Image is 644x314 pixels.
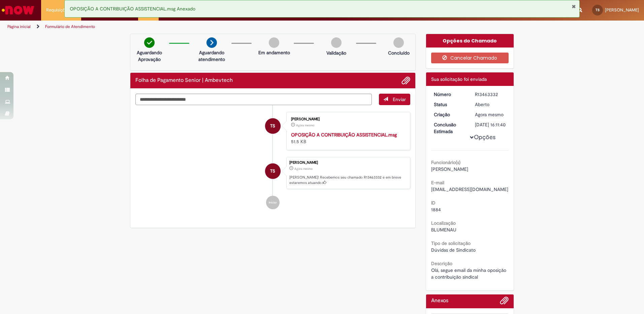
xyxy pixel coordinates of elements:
[270,163,275,179] span: TS
[291,131,403,145] div: 51.5 KB
[431,260,452,266] b: Descrição
[265,163,281,179] div: Thays Karoline de Souza Silva
[572,4,576,9] button: Fechar Notificação
[475,121,506,128] div: [DATE] 16:11:40
[296,123,314,127] span: Agora mesmo
[431,53,509,63] button: Cancelar Chamado
[475,91,506,98] div: R13463332
[393,96,406,102] span: Enviar
[431,159,460,165] b: Funcionário(s)
[296,123,314,127] time: 29/08/2025 16:12:13
[475,112,504,118] span: Agora mesmo
[431,227,456,233] span: BLUMENAU
[1,3,35,17] img: ServiceNow
[429,111,470,118] dt: Criação
[289,175,407,185] p: [PERSON_NAME]! Recebemos seu chamado R13463332 e em breve estaremos atuando.
[431,220,456,226] b: Localização
[379,94,410,105] button: Enviar
[5,21,424,33] ul: Trilhas de página
[426,34,514,48] div: Opções do Chamado
[294,167,313,171] time: 29/08/2025 16:11:37
[431,267,508,280] span: Olá, segue email da minha oposição a contribuição sindical
[135,94,372,105] textarea: Digite sua mensagem aqui...
[595,8,600,12] span: TS
[431,247,476,253] span: Dúvidas de Sindicato
[144,37,155,48] img: check-circle-green.png
[431,186,508,192] span: [EMAIL_ADDRESS][DOMAIN_NAME]
[46,7,70,13] span: Requisições
[206,37,217,48] img: arrow-next.png
[475,111,506,118] div: 29/08/2025 16:11:37
[45,24,95,29] a: Formulário de Atendimento
[431,298,448,304] h2: Anexos
[265,118,281,134] div: Thays Karoline de Souza Silva
[270,118,275,134] span: TS
[291,132,397,138] a: OPOSIÇÃO A CONTRIBUIÇÃO ASSISTENCIAL.msg
[331,37,342,48] img: img-circle-grey.png
[393,37,404,48] img: img-circle-grey.png
[70,6,195,12] span: OPOSIÇÃO A CONTRIBUIÇÃO ASSISTENCIAL.msg Anexado
[135,157,410,189] li: Thays Karoline de Souza Silva
[500,296,509,308] button: Adicionar anexos
[133,49,166,63] p: Aguardando Aprovação
[431,240,471,246] b: Tipo de solicitação
[429,121,470,135] dt: Conclusão Estimada
[289,161,407,165] div: [PERSON_NAME]
[431,166,468,172] span: [PERSON_NAME]
[429,101,470,108] dt: Status
[431,200,436,206] b: ID
[431,76,487,82] span: Sua solicitação foi enviada
[135,105,410,216] ul: Histórico de tíquete
[475,101,506,108] div: Aberto
[429,91,470,98] dt: Número
[388,50,410,56] p: Concluído
[605,7,639,13] span: [PERSON_NAME]
[195,49,228,63] p: Aguardando atendimento
[431,180,444,186] b: E-mail
[294,167,313,171] span: Agora mesmo
[258,49,290,56] p: Em andamento
[401,76,410,85] button: Adicionar anexos
[7,24,31,29] a: Página inicial
[269,37,279,48] img: img-circle-grey.png
[291,117,403,121] div: [PERSON_NAME]
[135,77,233,84] h2: Folha de Pagamento Senior | Ambevtech Histórico de tíquete
[431,207,441,213] span: 1884
[475,112,504,118] time: 29/08/2025 16:11:37
[326,50,346,56] p: Validação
